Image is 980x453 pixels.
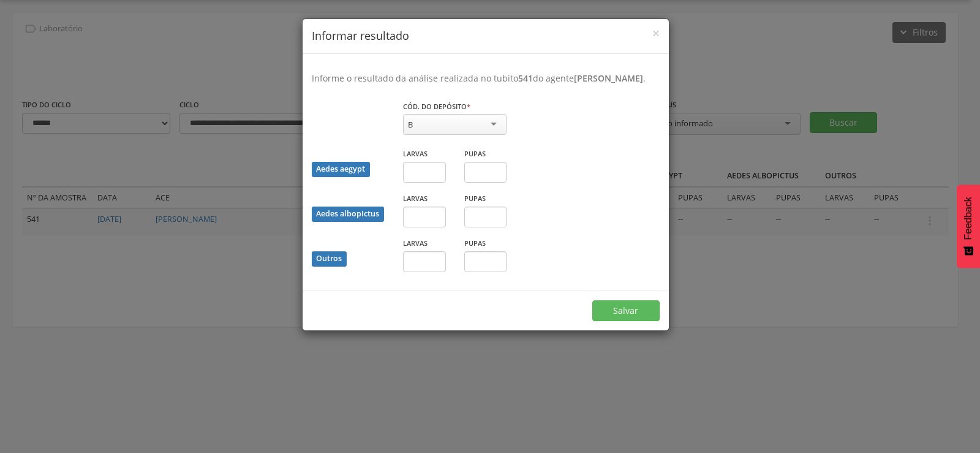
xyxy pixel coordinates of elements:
[464,194,486,204] label: Pupas
[312,162,370,177] div: Aedes aegypt
[403,149,428,159] label: Larvas
[652,25,660,42] span: ×
[957,185,980,268] button: Feedback - Mostrar pesquisa
[574,72,643,84] b: [PERSON_NAME]
[464,149,486,159] label: Pupas
[963,197,974,240] span: Feedback
[464,238,486,248] label: Pupas
[592,300,660,321] button: Salvar
[518,72,533,84] b: 541
[403,102,470,112] label: Cód. do depósito
[312,28,660,44] h4: Informar resultado
[403,194,428,204] label: Larvas
[312,207,384,222] div: Aedes albopictus
[408,119,413,130] div: B
[312,72,660,85] p: Informe o resultado da análise realizada no tubito do agente .
[312,251,347,267] div: Outros
[652,27,660,40] button: Close
[403,238,428,248] label: Larvas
